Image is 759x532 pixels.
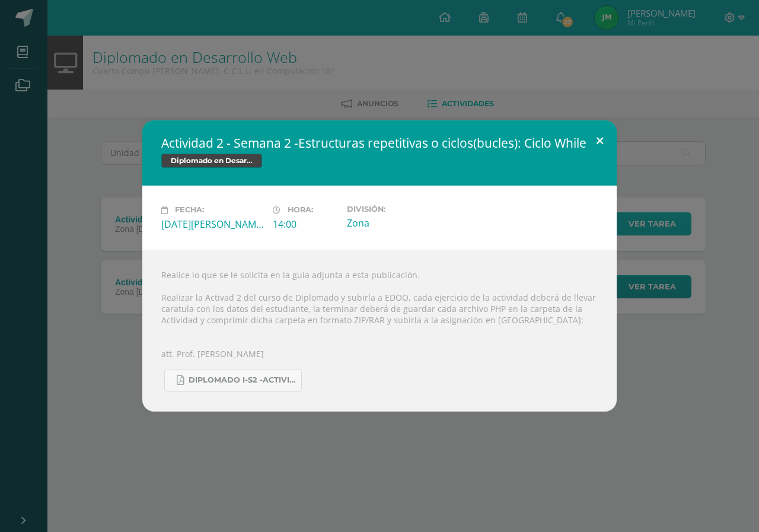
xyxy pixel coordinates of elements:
div: [DATE][PERSON_NAME] [161,218,263,231]
div: 14:00 [273,218,337,231]
h2: Actividad 2 - Semana 2 -Estructuras repetitivas o ciclos(bucles): Ciclo While [161,135,598,151]
a: Diplomado I-S2 -Actividad 2-4TO BACO-IV Unidad.pdf [164,369,302,392]
span: Diplomado I-S2 -Actividad 2-4TO BACO-IV Unidad.pdf [189,375,295,385]
div: Realice lo que se le solicita en la guía adjunta a esta publicación. Realizar la Activad 2 del cu... [142,250,617,412]
label: División: [347,205,449,214]
button: Close (Esc) [583,120,617,161]
span: Hora: [288,206,313,215]
span: Diplomado en Desarrollo Web [161,154,262,168]
span: Fecha: [175,206,204,215]
div: Zona [347,216,449,230]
